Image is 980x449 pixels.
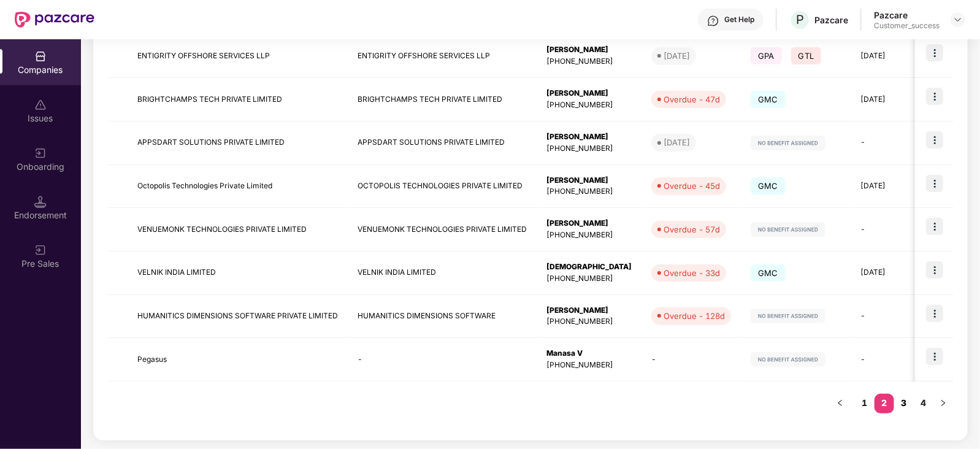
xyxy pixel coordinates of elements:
[34,50,47,63] img: svg+xml;base64,PHN2ZyBpZD0iQ29tcGFuaWVzIiB4bWxucz0iaHR0cDovL3d3dy53My5vcmcvMjAwMC9zdmciIHdpZHRoPS...
[546,99,632,111] div: [PHONE_NUMBER]
[664,136,690,148] div: [DATE]
[751,352,825,367] img: svg+xml;base64,PHN2ZyB4bWxucz0iaHR0cDovL3d3dy53My5vcmcvMjAwMC9zdmciIHdpZHRoPSIxMjIiIGhlaWdodD0iMj...
[664,180,720,192] div: Overdue - 45d
[664,93,720,106] div: Overdue - 47d
[546,348,632,359] div: Manasa V
[664,267,720,279] div: Overdue - 33d
[348,34,537,78] td: ENTIGRITY OFFSHORE SERVICES LLP
[926,218,943,235] img: icon
[751,136,825,150] img: svg+xml;base64,PHN2ZyB4bWxucz0iaHR0cDovL3d3dy53My5vcmcvMjAwMC9zdmciIHdpZHRoPSIxMjIiIGhlaWdodD0iMj...
[851,121,930,165] td: -
[348,165,537,209] td: OCTOPOLIS TECHNOLOGIES PRIVATE LIMITED
[914,394,933,413] li: 4
[546,186,632,198] div: [PHONE_NUMBER]
[926,175,943,192] img: icon
[128,251,348,295] td: VELNIK INDIA LIMITED
[751,222,825,237] img: svg+xml;base64,PHN2ZyB4bWxucz0iaHR0cDovL3d3dy53My5vcmcvMjAwMC9zdmciIHdpZHRoPSIxMjIiIGhlaWdodD0iMj...
[814,14,848,26] div: Pazcare
[724,15,754,25] div: Get Help
[707,15,719,27] img: svg+xml;base64,PHN2ZyBpZD0iSGVscC0zMngzMiIgeG1sbnM9Imh0dHA6Ly93d3cudzMub3JnLzIwMDAvc3ZnIiB3aWR0aD...
[546,261,632,273] div: [DEMOGRAPHIC_DATA]
[546,359,632,371] div: [PHONE_NUMBER]
[546,44,632,56] div: [PERSON_NAME]
[875,394,894,413] li: 2
[751,177,786,194] span: GMC
[128,34,348,78] td: ENTIGRITY OFFSHORE SERVICES LLP
[128,338,348,382] td: Pegasus
[546,143,632,155] div: [PHONE_NUMBER]
[933,394,953,413] button: right
[664,223,720,236] div: Overdue - 57d
[791,47,822,64] span: GTL
[926,44,943,61] img: icon
[546,56,632,67] div: [PHONE_NUMBER]
[940,399,947,407] span: right
[851,165,930,209] td: [DATE]
[664,50,690,62] div: [DATE]
[926,88,943,105] img: icon
[926,131,943,148] img: icon
[15,12,94,28] img: New Pazcare Logo
[894,394,914,413] li: 3
[34,147,47,159] img: svg+xml;base64,PHN2ZyB3aWR0aD0iMjAiIGhlaWdodD0iMjAiIHZpZXdCb3g9IjAgMCAyMCAyMCIgZmlsbD0ibm9uZSIgeG...
[128,121,348,165] td: APPSDART SOLUTIONS PRIVATE LIMITED
[914,394,933,412] a: 4
[851,295,930,339] td: -
[34,196,47,208] img: svg+xml;base64,PHN2ZyB3aWR0aD0iMTQuNSIgaGVpZ2h0PSIxNC41IiB2aWV3Qm94PSIwIDAgMTYgMTYiIGZpbGw9Im5vbm...
[348,208,537,251] td: VENUEMONK TECHNOLOGIES PRIVATE LIMITED
[546,273,632,285] div: [PHONE_NUMBER]
[875,394,894,412] a: 2
[348,251,537,295] td: VELNIK INDIA LIMITED
[926,261,943,278] img: icon
[34,99,47,111] img: svg+xml;base64,PHN2ZyBpZD0iSXNzdWVzX2Rpc2FibGVkIiB4bWxucz0iaHR0cDovL3d3dy53My5vcmcvMjAwMC9zdmciIH...
[128,165,348,209] td: Octopolis Technologies Private Limited
[546,218,632,229] div: [PERSON_NAME]
[926,305,943,322] img: icon
[933,394,953,413] li: Next Page
[128,78,348,121] td: BRIGHTCHAMPS TECH PRIVATE LIMITED
[953,15,963,25] img: svg+xml;base64,PHN2ZyBpZD0iRHJvcGRvd24tMzJ4MzIiIHhtbG5zPSJodHRwOi8vd3d3LnczLm9yZy8yMDAwL3N2ZyIgd2...
[546,131,632,143] div: [PERSON_NAME]
[874,9,940,21] div: Pazcare
[874,21,940,31] div: Customer_success
[664,310,725,322] div: Overdue - 128d
[830,394,850,413] li: Previous Page
[546,305,632,317] div: [PERSON_NAME]
[546,316,632,328] div: [PHONE_NUMBER]
[796,12,804,27] span: P
[851,338,930,382] td: -
[926,348,943,365] img: icon
[546,229,632,241] div: [PHONE_NUMBER]
[348,121,537,165] td: APPSDART SOLUTIONS PRIVATE LIMITED
[894,394,914,412] a: 3
[851,251,930,295] td: [DATE]
[128,295,348,339] td: HUMANITICS DIMENSIONS SOFTWARE PRIVATE LIMITED
[128,208,348,251] td: VENUEMONK TECHNOLOGIES PRIVATE LIMITED
[751,47,782,64] span: GPA
[851,208,930,251] td: -
[546,88,632,99] div: [PERSON_NAME]
[348,295,537,339] td: HUMANITICS DIMENSIONS SOFTWARE
[751,264,786,282] span: GMC
[751,91,786,108] span: GMC
[851,78,930,121] td: [DATE]
[546,175,632,186] div: [PERSON_NAME]
[348,338,537,382] td: -
[851,34,930,78] td: [DATE]
[34,244,47,256] img: svg+xml;base64,PHN2ZyB3aWR0aD0iMjAiIGhlaWdodD0iMjAiIHZpZXdCb3g9IjAgMCAyMCAyMCIgZmlsbD0ibm9uZSIgeG...
[830,394,850,413] button: left
[348,78,537,121] td: BRIGHTCHAMPS TECH PRIVATE LIMITED
[836,399,844,407] span: left
[855,394,875,412] a: 1
[641,338,741,382] td: -
[751,309,825,323] img: svg+xml;base64,PHN2ZyB4bWxucz0iaHR0cDovL3d3dy53My5vcmcvMjAwMC9zdmciIHdpZHRoPSIxMjIiIGhlaWdodD0iMj...
[855,394,875,413] li: 1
